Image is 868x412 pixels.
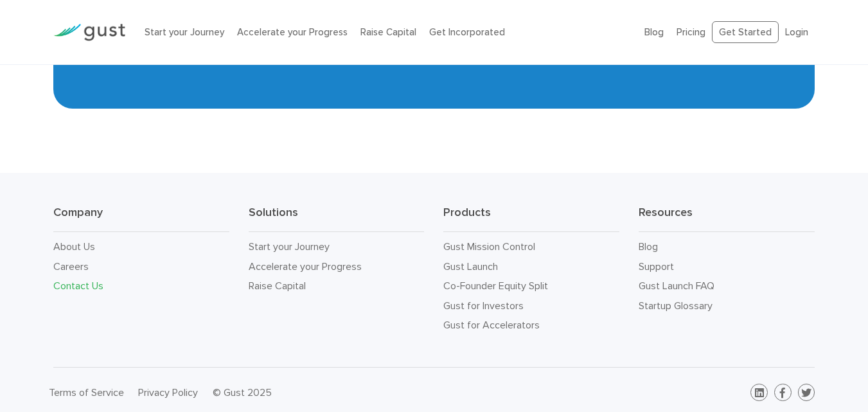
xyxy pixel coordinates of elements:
a: About Us [53,240,95,253]
a: Accelerate your Progress [249,260,362,273]
a: Gust for Accelerators [443,319,540,331]
a: Start your Journey [145,26,224,38]
a: Pricing [677,26,705,38]
a: Contact Us [53,280,103,292]
h3: Solutions [249,205,425,232]
a: Accelerate your Progress [237,26,348,38]
a: Gust Launch FAQ [639,280,714,292]
a: Co-Founder Equity Split [443,280,548,292]
div: © Gust 2025 [213,384,425,402]
a: Gust Launch [443,260,498,273]
a: Login [785,26,808,38]
img: Gust Logo [53,24,125,41]
a: Gust for Investors [443,300,524,312]
a: Startup Glossary [639,300,713,312]
a: Terms of Service [49,386,124,399]
a: Gust Mission Control [443,240,535,253]
h3: Products [443,205,619,232]
h3: Company [53,205,229,232]
a: Blog [644,26,664,38]
a: Privacy Policy [138,386,198,399]
a: Get Incorporated [429,26,505,38]
a: Blog [639,240,658,253]
a: Start your Journey [249,240,330,253]
a: Get Started [712,21,779,44]
a: Support [639,260,674,273]
h3: Resources [639,205,815,232]
a: Raise Capital [360,26,416,38]
a: Careers [53,260,89,273]
a: Raise Capital [249,280,306,292]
